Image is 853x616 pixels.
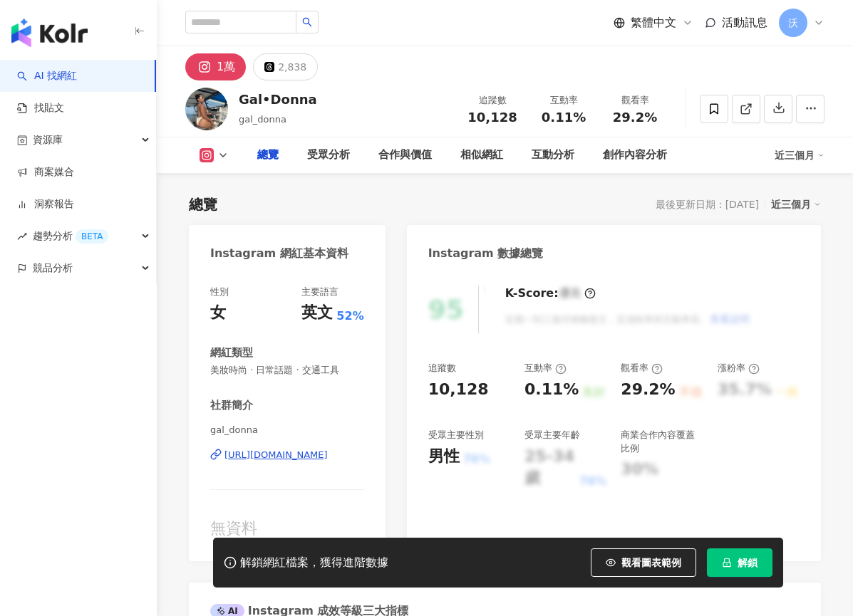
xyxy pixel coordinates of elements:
div: Instagram 數據總覽 [428,246,544,261]
span: 52% [336,308,363,324]
button: 觀看圖表範例 [591,548,696,577]
div: 漲粉率 [718,362,760,375]
a: searchAI 找網紅 [17,69,77,83]
span: 29.2% [613,110,657,125]
button: 1萬 [185,53,246,80]
span: 趨勢分析 [33,220,108,252]
span: gal_donna [239,114,286,125]
div: [URL][DOMAIN_NAME] [224,449,328,461]
span: 沃 [788,15,798,31]
div: 近三個月 [771,195,821,214]
div: 追蹤數 [465,93,519,108]
span: 0.11% [542,110,586,125]
div: K-Score : [505,286,596,301]
div: 10,128 [428,379,489,401]
div: 受眾主要年齡 [524,429,580,442]
div: 追蹤數 [428,362,456,375]
span: 觀看圖表範例 [621,557,681,568]
span: 繁體中文 [631,15,676,31]
div: 創作內容分析 [603,147,667,164]
div: BETA [76,229,108,244]
div: 互動率 [524,362,567,375]
div: 男性 [428,446,460,468]
span: 資源庫 [33,124,63,156]
span: search [302,17,312,27]
div: 相似網紅 [460,147,503,164]
div: 觀看率 [621,362,663,375]
div: 社群簡介 [210,398,253,413]
div: 合作與價值 [378,147,432,164]
a: 商案媒合 [17,165,74,179]
span: 競品分析 [33,252,73,284]
div: 商業合作內容覆蓋比例 [621,429,703,454]
div: 0.11% [524,379,579,401]
button: 2,838 [253,53,318,80]
div: 主要語言 [301,286,338,298]
img: KOL Avatar [185,88,228,130]
div: 29.2% [621,379,675,401]
div: Gal•Donna [239,90,317,108]
div: 近三個月 [775,144,824,167]
div: 總覽 [257,147,279,164]
div: 網紅類型 [210,345,253,360]
div: 觀看率 [608,93,662,108]
div: 最後更新日期：[DATE] [656,199,759,210]
a: 洞察報告 [17,197,74,212]
div: 2,838 [278,57,306,77]
span: 美妝時尚 · 日常話題 · 交通工具 [210,364,364,377]
div: 解鎖網紅檔案，獲得進階數據 [240,555,388,570]
div: Instagram 網紅基本資料 [210,246,348,261]
span: rise [17,231,27,241]
button: 解鎖 [707,548,772,577]
span: 活動訊息 [722,16,767,29]
div: 性別 [210,286,229,298]
div: 1萬 [217,57,235,77]
div: 互動分析 [532,147,574,164]
div: 受眾分析 [307,147,350,164]
div: 無資料 [210,518,364,540]
div: 受眾主要性別 [428,429,484,442]
div: 英文 [301,302,333,324]
a: [URL][DOMAIN_NAME] [210,449,364,461]
span: 10,128 [467,110,517,125]
img: logo [11,19,88,47]
a: 找貼文 [17,101,64,115]
span: lock [722,558,732,568]
div: 女 [210,302,226,324]
span: 解鎖 [738,557,758,568]
div: 互動率 [537,93,591,108]
div: 總覽 [189,194,217,214]
span: gal_donna [210,424,364,437]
